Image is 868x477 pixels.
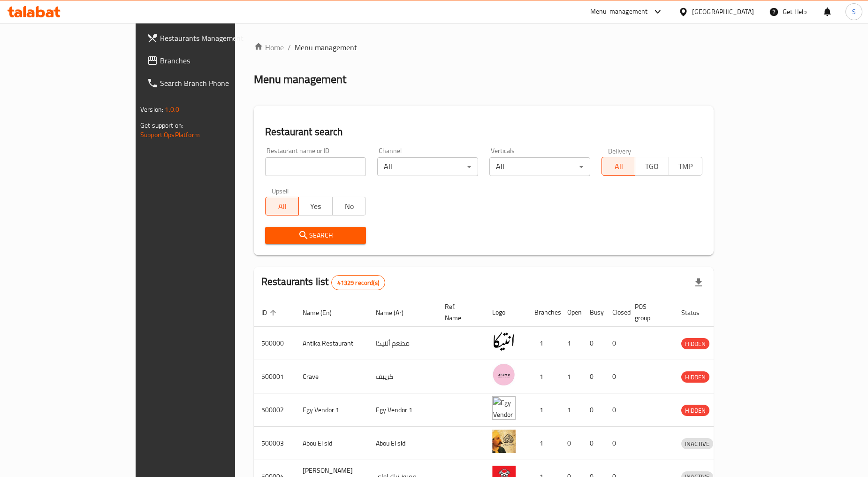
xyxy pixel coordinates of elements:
div: Menu-management [590,6,648,17]
span: HIDDEN [681,372,709,383]
button: TMP [669,157,702,176]
div: HIDDEN [681,405,709,416]
label: Upsell [272,187,289,194]
td: 1 [560,360,582,393]
img: Antika Restaurant [492,330,516,353]
a: Restaurants Management [139,27,281,49]
th: Branches [527,298,560,327]
td: 1 [527,393,560,427]
span: INACTIVE [681,439,713,449]
td: مطعم أنتيكا [368,327,437,360]
th: Closed [605,298,627,327]
td: Abou El sid [295,427,368,460]
img: Abou El sid [492,430,516,453]
a: Support.OpsPlatform [140,129,200,141]
td: 1 [527,360,560,393]
span: Get support on: [140,119,183,131]
button: All [602,157,635,176]
span: Ref. Name [445,301,473,323]
span: All [606,160,632,173]
td: 0 [582,393,605,427]
img: Egy Vendor 1 [492,396,516,420]
span: TMP [673,160,699,173]
td: 1 [527,327,560,360]
td: Egy Vendor 1 [368,393,437,427]
td: Antika Restaurant [295,327,368,360]
li: / [288,42,291,53]
td: 0 [605,360,627,393]
td: 0 [605,393,627,427]
span: Yes [303,200,328,213]
span: TGO [639,160,665,173]
td: Egy Vendor 1 [295,393,368,427]
span: Restaurants Management [160,32,273,44]
span: HIDDEN [681,339,709,349]
th: Busy [582,298,605,327]
td: 0 [605,327,627,360]
a: Search Branch Phone [139,72,281,94]
button: Search [265,227,366,244]
nav: breadcrumb [254,42,714,53]
button: No [332,197,366,215]
td: 0 [605,427,627,460]
div: Export file [687,271,710,294]
td: 1 [560,393,582,427]
span: POS group [635,301,662,323]
div: Total records count [331,275,385,290]
th: Logo [485,298,527,327]
span: ID [261,307,279,318]
td: 1 [560,327,582,360]
td: 1 [527,427,560,460]
div: All [377,157,478,176]
span: Menu management [295,42,357,53]
td: 0 [582,427,605,460]
span: S [852,7,856,17]
div: [GEOGRAPHIC_DATA] [692,7,754,17]
h2: Menu management [254,72,346,87]
button: TGO [635,157,669,176]
span: No [336,200,362,213]
span: 41329 record(s) [332,278,385,287]
a: Branches [139,49,281,72]
span: Status [681,307,712,318]
span: All [269,200,295,213]
div: All [489,157,590,176]
button: Yes [298,197,332,215]
span: Name (Ar) [376,307,416,318]
span: Branches [160,55,273,66]
td: 0 [582,327,605,360]
span: Search [273,230,358,241]
span: 1.0.0 [165,103,179,115]
td: Abou El sid [368,427,437,460]
input: Search for restaurant name or ID.. [265,157,366,176]
td: Crave [295,360,368,393]
img: Crave [492,363,516,386]
span: Search Branch Phone [160,77,273,89]
span: HIDDEN [681,405,709,416]
button: All [265,197,299,215]
span: Version: [140,103,163,115]
h2: Restaurant search [265,125,702,139]
th: Open [560,298,582,327]
td: كرييف [368,360,437,393]
td: 0 [560,427,582,460]
td: 0 [582,360,605,393]
label: Delivery [608,147,632,154]
h2: Restaurants list [261,275,385,290]
span: Name (En) [303,307,344,318]
div: HIDDEN [681,371,709,383]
